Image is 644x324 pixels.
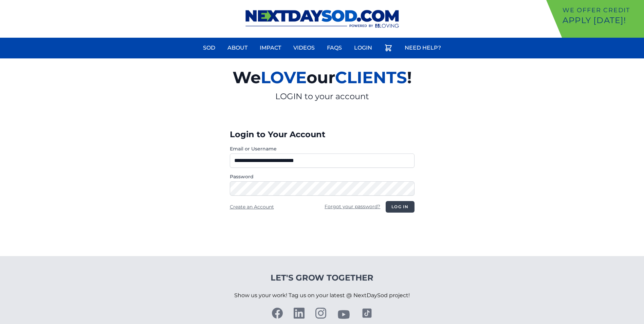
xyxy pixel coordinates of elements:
a: Videos [289,40,319,56]
label: Email or Username [230,145,415,152]
a: Sod [199,40,219,56]
h2: We our ! [154,64,491,91]
h3: Login to Your Account [230,129,415,140]
button: Log in [386,201,414,213]
p: Show us your work! Tag us on your latest @ NextDaySod project! [234,283,410,308]
a: Create an Account [230,204,274,210]
a: Impact [256,40,285,56]
p: Apply [DATE]! [563,15,641,26]
h4: Let's Grow Together [234,272,410,283]
p: We offer Credit [563,5,641,15]
label: Password [230,173,415,180]
a: Need Help? [401,40,445,56]
a: Login [350,40,376,56]
span: LOVE [261,68,307,87]
a: About [223,40,252,56]
a: Forgot your password? [325,203,380,210]
span: CLIENTS [335,68,407,87]
p: LOGIN to your account [154,91,491,102]
a: FAQs [323,40,346,56]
